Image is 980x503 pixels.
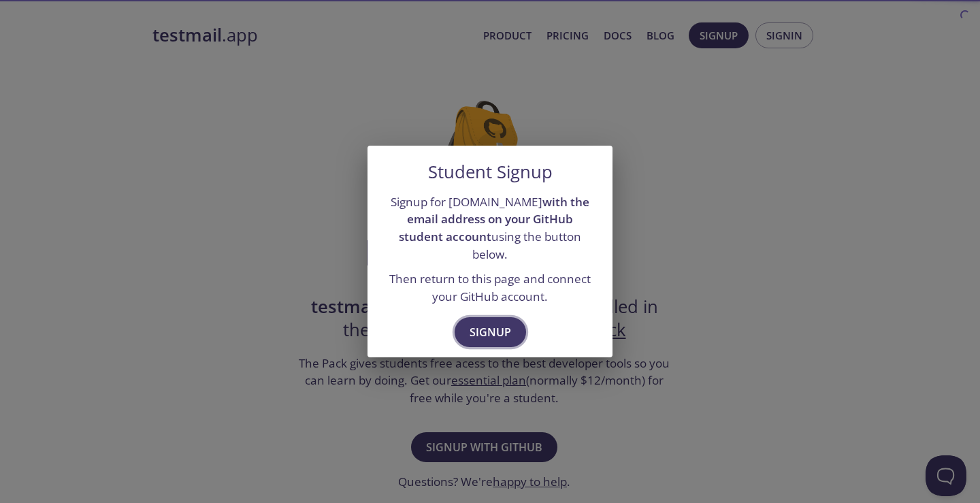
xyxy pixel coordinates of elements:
h5: Student Signup [428,162,553,182]
span: Signup [470,323,511,342]
p: Then return to this page and connect your GitHub account. [384,270,596,305]
button: Signup [455,317,526,347]
strong: with the email address on your GitHub student account [399,194,589,244]
p: Signup for [DOMAIN_NAME] using the button below. [384,193,596,263]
